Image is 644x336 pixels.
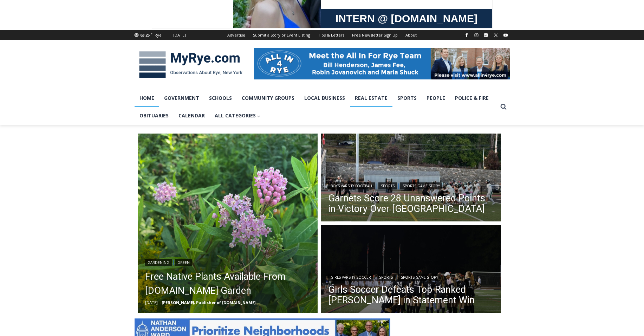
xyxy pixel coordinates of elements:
[173,32,186,38] div: [DATE]
[79,59,80,66] div: /
[0,0,70,70] img: s_800_29ca6ca9-f6cc-433c-a631-14f6620ca39b.jpeg
[328,272,494,281] div: | |
[145,300,158,305] time: [DATE]
[328,181,494,189] div: | |
[402,30,421,40] a: About
[135,89,497,125] nav: Primary Navigation
[299,89,350,107] a: Local Business
[184,70,326,86] span: Intern @ [DOMAIN_NAME]
[160,300,162,305] span: –
[135,107,174,124] a: Obituaries
[501,31,510,39] a: YouTube
[82,59,85,66] div: 6
[223,30,421,40] nav: Secondary Navigation
[135,46,247,83] img: MyRye.com
[472,31,481,39] a: Instagram
[328,284,494,305] a: Girls Soccer Defeats Top-Ranked [PERSON_NAME] in Statement Win
[175,259,192,266] a: Green
[497,101,510,113] button: View Search Form
[215,112,261,119] span: All Categories
[378,182,397,189] a: Sports
[162,300,255,305] a: [PERSON_NAME], Publisher of [DOMAIN_NAME]
[0,70,105,88] a: [PERSON_NAME] Read Sanctuary Fall Fest: [DATE]
[492,31,500,39] a: X
[400,182,442,189] a: Sports Game Story
[249,30,314,40] a: Submit a Story or Event Listing
[392,89,422,107] a: Sports
[237,89,299,107] a: Community Groups
[204,89,237,107] a: Schools
[169,68,340,88] a: Intern @ [DOMAIN_NAME]
[450,89,494,107] a: Police & Fire
[377,274,395,281] a: Sports
[177,0,332,68] div: "[PERSON_NAME] and I covered the [DATE] Parade, which was a really eye opening experience as I ha...
[314,30,348,40] a: Tips & Letters
[145,259,172,266] a: Gardening
[482,31,490,39] a: Linkedin
[74,21,102,58] div: Co-sponsored by Westchester County Parks
[138,134,318,314] a: Read More Free Native Plants Available From MyRye.com Garden
[321,134,501,224] img: (PHOTO: Rye Football's Henry Shoemaker (#5) kicks an extra point in his team's 42-13 win vs Yorkt...
[145,258,311,266] div: |
[254,48,510,79] img: All in for Rye
[328,274,373,281] a: Girls Varsity Soccer
[159,89,204,107] a: Government
[174,107,210,124] a: Calendar
[223,30,249,40] a: Advertise
[151,31,152,35] span: F
[321,134,501,224] a: Read More Garnets Score 28 Unanswered Points in Victory Over Yorktown
[328,193,494,214] a: Garnets Score 28 Unanswered Points in Victory Over [GEOGRAPHIC_DATA]
[348,30,402,40] a: Free Newsletter Sign Up
[138,134,318,314] img: (PHOTO: Swamp Milkweed (Asclepias incarnata) in the MyRye.com Garden, July 2025.)
[398,274,441,281] a: Sports Game Story
[462,31,471,39] a: Facebook
[155,32,162,38] div: Rye
[210,107,266,124] a: All Categories
[350,89,392,107] a: Real Estate
[321,225,501,315] a: Read More Girls Soccer Defeats Top-Ranked Albertus Magnus in Statement Win
[145,270,311,298] a: Free Native Plants Available From [DOMAIN_NAME] Garden
[74,59,77,66] div: 1
[140,32,150,38] span: 63.25
[135,89,159,107] a: Home
[328,182,375,189] a: Boys Varsity Football
[422,89,450,107] a: People
[321,225,501,315] img: (PHOTO: The Rye Girls Soccer team from September 27, 2025. Credit: Alvar Lee.)
[6,71,93,87] h4: [PERSON_NAME] Read Sanctuary Fall Fest: [DATE]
